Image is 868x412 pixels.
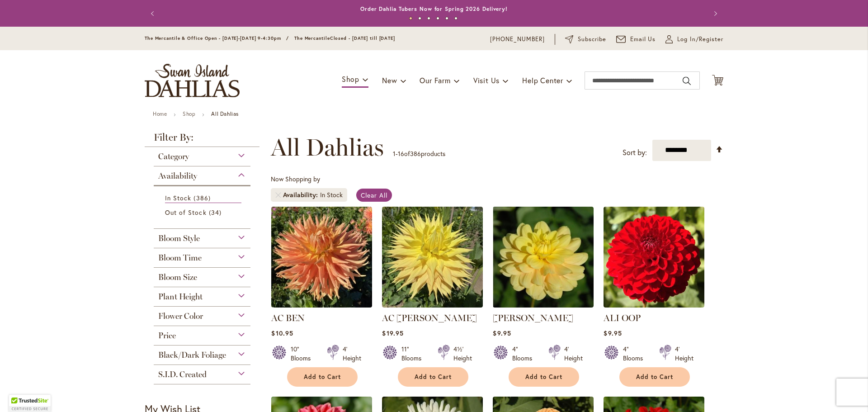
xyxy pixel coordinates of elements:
a: Remove Availability In Stock [275,192,281,198]
a: Out of Stock 34 [165,208,241,217]
span: Availability [158,171,197,181]
button: Add to Cart [619,367,690,387]
a: store logo [145,64,240,97]
a: Clear All [356,189,392,202]
span: $9.95 [493,329,511,337]
span: Help Center [522,76,563,85]
span: Closed - [DATE] till [DATE] [330,35,395,41]
span: S.I.D. Created [158,369,207,379]
span: Category [158,152,189,161]
span: 1 [393,149,396,158]
img: AC Jeri [382,207,483,308]
div: 4' Height [343,345,361,363]
span: Clear All [361,191,387,199]
div: 4" Blooms [623,345,648,363]
span: Email Us [630,35,656,44]
button: 4 of 6 [436,17,439,20]
img: AC BEN [271,207,372,308]
img: AHOY MATEY [493,207,594,308]
a: ALI OOP [604,301,704,309]
span: Add to Cart [525,373,562,381]
span: Now Shopping by [271,175,320,183]
a: AHOY MATEY [493,301,594,309]
a: In Stock 386 [165,193,241,203]
a: Log In/Register [665,35,723,44]
span: Visit Us [473,76,500,85]
span: Black/Dark Foliage [158,350,226,360]
div: 4' Height [675,345,693,363]
p: - of products [393,147,445,161]
a: AC [PERSON_NAME] [382,313,477,323]
div: 10" Blooms [291,345,316,363]
strong: Filter By: [145,133,259,147]
span: 386 [193,193,212,203]
a: AC Jeri [382,301,483,309]
a: [PHONE_NUMBER] [490,35,545,44]
span: Bloom Time [158,253,202,263]
span: Add to Cart [415,373,452,381]
span: Log In/Register [677,35,723,44]
button: Next [705,5,723,23]
span: Add to Cart [304,373,341,381]
a: AC BEN [271,301,372,309]
a: Home [153,110,167,117]
span: 386 [410,149,421,158]
a: AC BEN [271,313,305,323]
button: Add to Cart [398,367,468,387]
button: 5 of 6 [445,17,448,20]
span: 16 [398,149,404,158]
span: Shop [342,74,359,84]
span: The Mercantile & Office Open - [DATE]-[DATE] 9-4:30pm / The Mercantile [145,35,330,41]
button: Add to Cart [287,367,358,387]
strong: All Dahlias [211,110,239,117]
span: Price [158,331,176,341]
button: 2 of 6 [418,17,421,20]
span: All Dahlias [271,134,384,161]
span: Flower Color [158,311,203,321]
a: [PERSON_NAME] [493,313,573,323]
span: $19.95 [382,329,403,337]
span: Bloom Style [158,233,200,243]
span: Our Farm [420,76,450,85]
span: Plant Height [158,292,203,302]
img: ALI OOP [604,207,704,308]
span: New [382,76,397,85]
label: Sort by: [623,144,647,161]
span: Bloom Size [158,272,197,282]
span: Out of Stock [165,208,207,217]
span: Add to Cart [636,373,673,381]
a: Order Dahlia Tubers Now for Spring 2026 Delivery! [360,5,508,12]
span: 34 [209,208,224,217]
div: 4½' Height [453,345,472,363]
a: Email Us [616,35,656,44]
span: Subscribe [578,35,606,44]
button: 6 of 6 [454,17,458,20]
button: Add to Cart [509,367,579,387]
div: 4' Height [564,345,583,363]
span: $10.95 [271,329,293,337]
div: 4" Blooms [512,345,538,363]
span: $9.95 [604,329,622,337]
div: 11" Blooms [401,345,427,363]
button: 3 of 6 [427,17,430,20]
button: 1 of 6 [409,17,412,20]
button: Previous [145,5,163,23]
a: Shop [183,110,195,117]
span: In Stock [165,194,191,202]
span: Availability [283,190,320,199]
a: ALI OOP [604,313,641,323]
div: In Stock [320,190,343,199]
div: TrustedSite Certified [9,395,51,412]
a: Subscribe [565,35,606,44]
